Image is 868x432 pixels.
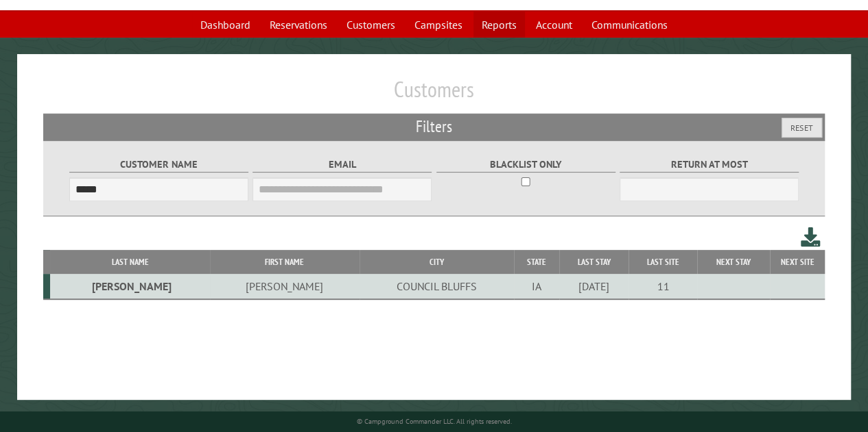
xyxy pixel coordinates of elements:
h1: Customers [43,76,825,114]
td: [PERSON_NAME] [50,274,210,299]
th: Next Site [770,250,825,274]
a: Download this customer list (.csv) [801,225,821,250]
label: Blacklist only [436,157,615,173]
h2: Filters [43,114,825,140]
th: First Name [210,250,360,274]
th: Next Stay [697,250,769,274]
td: COUNCIL BLUFFS [360,274,515,299]
a: Account [528,12,580,38]
a: Campsites [406,12,471,38]
th: Last Stay [559,250,629,274]
a: Communications [583,12,676,38]
td: IA [514,274,559,299]
td: [PERSON_NAME] [210,274,360,299]
button: Reset [782,118,822,138]
a: Reports [473,12,525,38]
th: City [360,250,515,274]
th: State [514,250,559,274]
td: 11 [629,274,697,299]
div: [DATE] [561,279,626,293]
th: Last Name [50,250,210,274]
th: Last Site [629,250,697,274]
a: Customers [338,12,403,38]
label: Customer Name [69,157,248,173]
a: Reservations [261,12,336,38]
a: Dashboard [192,12,259,38]
small: © Campground Commander LLC. All rights reserved. [356,417,511,426]
label: Email [253,157,432,173]
label: Return at most [620,157,799,173]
